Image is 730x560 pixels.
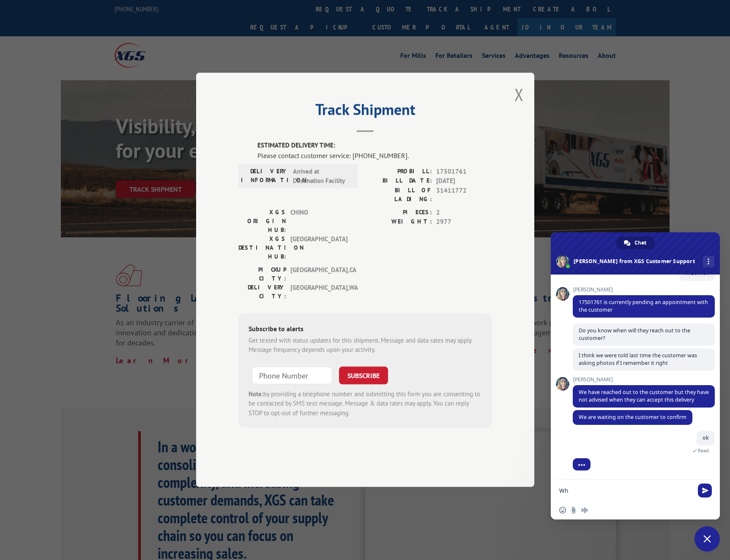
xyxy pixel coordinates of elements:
[579,327,690,342] span: Do you know when will they reach out to the customer?
[365,167,432,177] label: PROBILL:
[238,208,286,234] label: XGS ORIGIN HUB:
[257,141,492,151] label: ESTIMATED DELIVERY TIME:
[579,389,709,403] span: We have reached out to the customer but they have not advised when they can accept this delivery
[249,390,263,398] strong: Note:
[257,150,492,160] div: Please contact customer service: [PHONE_NUMBER].
[293,167,350,186] span: Arrived at Destination Facility
[238,283,286,301] label: DELIVERY CITY:
[559,507,566,514] span: Insert an emoji
[365,186,432,204] label: BILL OF LADING:
[436,186,492,204] span: 31411772
[559,480,694,501] textarea: Compose your message...
[579,352,697,367] span: I think we were told last time the customer was asking photos if I remember it right
[616,237,655,249] a: Chat
[365,208,432,217] label: PIECES:
[573,287,715,293] span: [PERSON_NAME]
[249,323,482,336] div: Subscribe to alerts
[238,234,286,261] label: XGS DESTINATION HUB:
[579,299,708,313] span: 17501761 is currently pending an appointment with the customer
[698,448,709,454] span: Read
[634,237,646,249] span: Chat
[249,389,482,418] div: by providing a telephone number and submitting this form you are consenting to be contacted by SM...
[252,367,332,384] input: Phone Number
[365,177,432,186] label: BILL DATE:
[249,336,482,355] div: Get texted with status updates for this shipment. Message and data rates may apply. Message frequ...
[290,234,347,261] span: [GEOGRAPHIC_DATA]
[514,83,524,106] button: Close modal
[238,265,286,283] label: PICKUP CITY:
[339,367,388,384] button: SUBSCRIBE
[579,413,686,421] span: We are waiting on the customer to confirm
[703,434,709,441] span: ok
[581,507,588,514] span: Audio message
[694,526,720,552] a: Close chat
[290,265,347,283] span: [GEOGRAPHIC_DATA] , CA
[365,217,432,227] label: WEIGHT:
[570,507,577,514] span: Send a file
[238,103,492,120] h2: Track Shipment
[436,217,492,227] span: 2977
[290,283,347,301] span: [GEOGRAPHIC_DATA] , WA
[290,208,347,234] span: CHINO
[436,167,492,177] span: 17501761
[436,208,492,217] span: 2
[698,484,712,497] span: Send
[241,167,289,186] label: DELIVERY INFORMATION:
[573,377,715,383] span: [PERSON_NAME]
[436,177,492,186] span: [DATE]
